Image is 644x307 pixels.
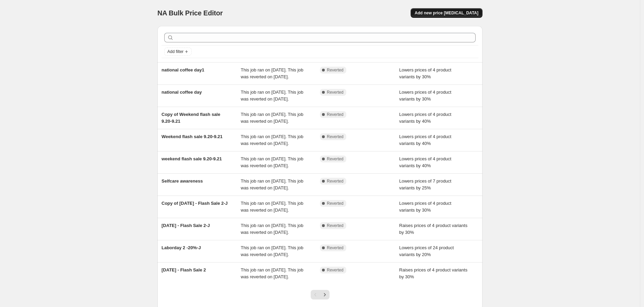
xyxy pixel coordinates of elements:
span: This job ran on [DATE]. This job was reverted on [DATE]. [241,156,304,168]
span: This job ran on [DATE]. This job was reverted on [DATE]. [241,112,304,124]
span: Add new price [MEDICAL_DATA] [415,10,478,16]
span: Selfcare awareness [162,178,203,184]
span: Copy of Weekend flash sale 9.20-9.21 [162,112,220,124]
span: This job ran on [DATE]. This job was reverted on [DATE]. [241,67,304,79]
span: Add filter [167,49,183,54]
span: Lowers prices of 4 product variants by 40% [399,134,451,146]
button: Add new price [MEDICAL_DATA] [411,8,482,18]
span: national coffee day1 [162,67,204,72]
span: This job ran on [DATE]. This job was reverted on [DATE]. [241,201,304,213]
span: This job ran on [DATE]. This job was reverted on [DATE]. [241,245,304,257]
span: Lowers prices of 4 product variants by 30% [399,201,451,213]
span: Reverted [327,245,344,251]
span: Lowers prices of 4 product variants by 40% [399,156,451,168]
span: This job ran on [DATE]. This job was reverted on [DATE]. [241,178,304,190]
span: This job ran on [DATE]. This job was reverted on [DATE]. [241,223,304,235]
button: Add filter [164,48,192,56]
span: Reverted [327,178,344,184]
span: [DATE] - Flash Sale 2-J [162,223,210,228]
span: Lowers prices of 24 product variants by 20% [399,245,454,257]
span: Lowers prices of 7 product variants by 25% [399,178,451,190]
span: This job ran on [DATE]. This job was reverted on [DATE]. [241,134,304,146]
button: Next [320,290,330,299]
span: Raises prices of 4 product variants by 30% [399,267,467,279]
span: Raises prices of 4 product variants by 30% [399,223,467,235]
span: national coffee day [162,90,202,95]
span: NA Bulk Price Editor [157,9,223,17]
span: Reverted [327,134,344,139]
nav: Pagination [311,290,330,299]
span: Lowers prices of 4 product variants by 40% [399,112,451,124]
span: Weekend flash sale 9.20-9.21 [162,134,222,139]
span: Reverted [327,156,344,162]
span: weekend flash sale 9.20-9.21 [162,156,222,161]
span: Reverted [327,267,344,273]
span: Reverted [327,67,344,73]
span: Laborday 2 -20%-J [162,245,201,250]
span: Reverted [327,201,344,206]
span: Reverted [327,223,344,228]
span: Reverted [327,112,344,117]
span: Copy of [DATE] - Flash Sale 2-J [162,201,228,206]
span: Lowers prices of 4 product variants by 30% [399,90,451,102]
span: [DATE] - Flash Sale 2 [162,267,206,272]
span: Lowers prices of 4 product variants by 30% [399,67,451,79]
span: This job ran on [DATE]. This job was reverted on [DATE]. [241,90,304,102]
span: This job ran on [DATE]. This job was reverted on [DATE]. [241,267,304,279]
span: Reverted [327,90,344,95]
